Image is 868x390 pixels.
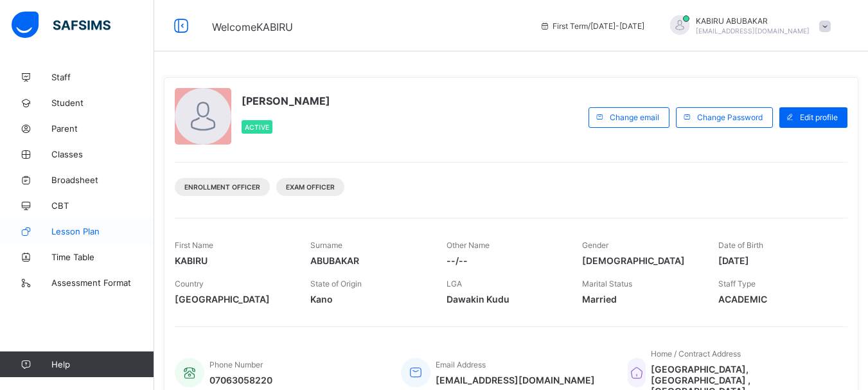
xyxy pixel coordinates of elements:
span: Student [51,98,154,108]
span: [PERSON_NAME] [242,94,330,107]
span: Gender [582,240,608,250]
span: Assessment Format [51,278,154,288]
span: 07063058220 [209,375,272,386]
span: Enrollment Officer [184,183,260,191]
span: --/-- [447,255,563,266]
span: Home / Contract Address [651,349,741,359]
span: Staff [51,72,154,82]
span: Staff Type [718,279,756,288]
span: Married [582,294,698,305]
span: [EMAIL_ADDRESS][DOMAIN_NAME] [436,375,595,386]
span: Help [51,359,154,369]
span: Kano [310,294,427,305]
span: First Name [175,240,213,250]
span: Time Table [51,252,154,262]
span: [DATE] [718,255,835,266]
div: KABIRUABUBAKAR [657,15,837,37]
span: Dawakin Kudu [447,294,563,305]
span: CBT [51,200,154,211]
span: [DEMOGRAPHIC_DATA] [582,255,698,266]
span: Email Address [436,360,486,369]
span: KABIRU [175,255,291,266]
img: safsims [12,12,111,39]
span: State of Origin [310,279,362,288]
span: Surname [310,240,342,250]
span: Phone Number [209,360,263,369]
span: session/term information [540,21,644,31]
span: Welcome KABIRU [212,21,293,33]
span: Edit profile [800,112,838,122]
span: ABUBAKAR [310,255,427,266]
span: Classes [51,149,154,159]
span: [GEOGRAPHIC_DATA] [175,294,291,305]
span: Change Password [697,112,763,122]
span: Other Name [447,240,490,250]
span: Change email [610,112,659,122]
span: ACADEMIC [718,294,835,305]
span: Marital Status [582,279,632,288]
span: Country [175,279,204,288]
span: KABIRU ABUBAKAR [696,16,810,26]
span: Lesson Plan [51,226,154,236]
span: [EMAIL_ADDRESS][DOMAIN_NAME] [696,27,810,35]
span: Broadsheet [51,175,154,185]
span: Date of Birth [718,240,763,250]
span: Active [245,123,269,131]
span: LGA [447,279,462,288]
span: Parent [51,123,154,134]
span: Exam Officer [286,183,335,191]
